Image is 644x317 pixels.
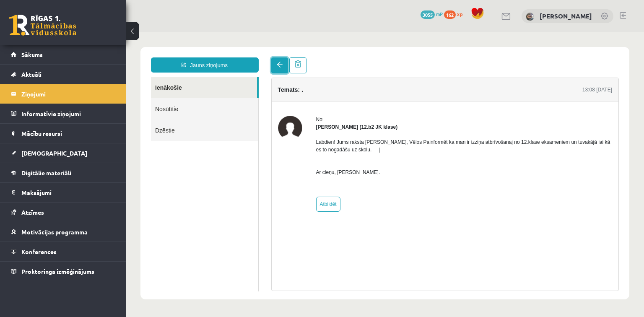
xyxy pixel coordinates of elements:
[540,12,592,20] a: [PERSON_NAME]
[25,66,132,87] a: Nosūtītie
[11,203,115,222] a: Atzīmes
[190,106,487,144] p: Labdien! Jums raksta [PERSON_NAME], Vēlos Painformēt ka man ir izziņa atbrīvošanaj no 12.klase ek...
[190,92,272,98] strong: [PERSON_NAME] (12.b2 JK klase)
[21,248,57,255] span: Konferences
[25,25,133,40] a: Jauns ziņojums
[11,45,115,64] a: Sākums
[421,10,443,17] a: 3055 mP
[21,130,62,137] span: Mācību resursi
[421,10,435,19] span: 3055
[11,242,115,261] a: Konferences
[152,83,177,108] img: Leons Laikovskis
[11,143,115,163] a: [DEMOGRAPHIC_DATA]
[444,10,456,19] span: 162
[21,84,115,104] legend: Ziņojumi
[11,163,115,182] a: Digitālie materiāli
[11,65,115,84] a: Aktuāli
[11,124,115,143] a: Mācību resursi
[21,169,71,177] span: Digitālie materiāli
[526,13,534,21] img: Kirils Kovaļovs
[21,149,87,157] span: [DEMOGRAPHIC_DATA]
[190,164,215,179] a: Atbildēt
[21,268,94,275] span: Proktoringa izmēģinājums
[25,44,131,66] a: Ienākošie
[11,84,115,104] a: Ziņojumi
[21,104,115,123] legend: Informatīvie ziņojumi
[190,83,487,91] div: No:
[21,51,43,58] span: Sākums
[21,183,115,202] legend: Maksājumi
[21,228,88,236] span: Motivācijas programma
[457,10,462,17] span: xp
[457,54,486,61] div: 13:08 [DATE]
[152,54,177,61] h4: Temats: .
[25,87,132,109] a: Dzēstie
[21,70,42,78] span: Aktuāli
[11,262,115,281] a: Proktoringa izmēģinājums
[444,10,467,17] a: 162 xp
[9,15,76,36] a: Rīgas 1. Tālmācības vidusskola
[11,104,115,123] a: Informatīvie ziņojumi
[11,183,115,202] a: Maksājumi
[21,208,44,216] span: Atzīmes
[436,10,443,17] span: mP
[11,222,115,242] a: Motivācijas programma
